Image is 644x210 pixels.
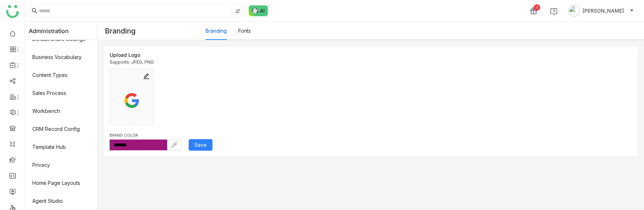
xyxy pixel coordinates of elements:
a: Agent Studio [25,192,97,210]
span: [PERSON_NAME] [583,7,624,15]
div: Branding [98,22,206,40]
span: Save [194,141,207,149]
img: picker.svg [171,142,177,148]
a: Content Types [25,66,97,84]
a: Fonts [238,28,251,34]
a: Sales Process [25,84,97,102]
a: Business Vocabulary [25,48,97,66]
img: logo [6,5,19,18]
button: [PERSON_NAME] [567,5,635,17]
div: BRAND COLOR [110,132,181,138]
a: CRM Record Config [25,120,97,138]
button: Save [189,139,212,151]
div: Supports: JPEG, PNG [110,59,154,65]
img: avatar [568,5,580,17]
a: Workbench [25,102,97,120]
img: ask-buddy-normal.svg [249,5,268,16]
span: Administration [29,22,69,40]
a: Branding [206,28,227,34]
div: Upload Logo [110,52,154,58]
a: Home Page Layouts [25,174,97,192]
a: Template Hub [25,138,97,156]
a: Privacy [25,156,97,174]
img: search-type.svg [235,8,241,14]
img: edit.svg [143,73,150,80]
img: empty [114,88,150,113]
div: 1 [534,4,540,11]
img: help.svg [550,8,557,15]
